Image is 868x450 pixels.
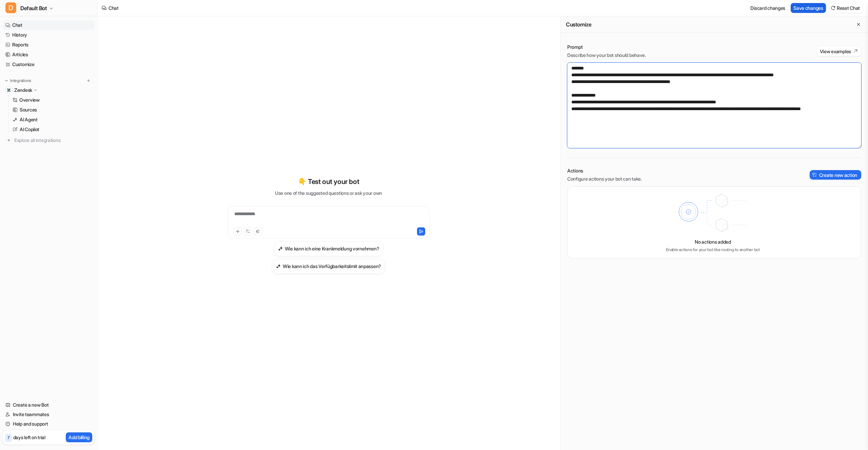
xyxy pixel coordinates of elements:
[5,2,16,13] span: D
[285,245,379,252] h3: Wie kann ich eine Krankmeldung vornehmen?
[831,5,835,11] img: reset
[278,246,283,251] img: Wie kann ich eine Krankmeldung vornehmen?
[567,167,642,174] p: Actions
[748,3,788,13] button: Discard changes
[20,116,38,123] p: AI Agent
[272,259,385,274] button: Wie kann ich das Verfügbarkeitslimit anpassen?Wie kann ich das Verfügbarkeitslimit anpassen?
[3,50,95,59] a: Articles
[276,264,281,269] img: Wie kann ich das Verfügbarkeitslimit anpassen?
[3,30,95,40] a: History
[3,410,95,419] a: Invite teammates
[10,105,95,115] a: Sources
[13,434,45,441] p: days left on trial
[20,106,37,113] p: Sources
[812,172,817,177] img: create-action-icon.svg
[566,21,591,28] h2: Customize
[108,4,119,12] div: Chat
[816,46,861,56] button: View examples
[7,435,9,441] p: 7
[3,77,33,84] button: Integrations
[3,60,95,69] a: Customize
[567,52,646,59] p: Describe how your bot should behave.
[7,88,11,92] img: Zendesk
[3,419,95,429] a: Help and support
[5,137,12,144] img: explore all integrations
[14,135,92,146] span: Explore all integrations
[10,115,95,124] a: AI Agent
[86,78,91,83] img: menu_add.svg
[275,189,382,197] p: Use one of the suggested questions or ask your own
[829,3,863,13] button: Reset Chat
[68,434,90,441] p: Add billing
[854,20,863,28] button: Close flyout
[567,44,646,50] p: Prompt
[3,136,95,145] a: Explore all integrations
[3,400,95,410] a: Create a new Bot
[695,238,731,245] p: No actions added
[66,432,92,442] button: Add billing
[10,78,31,83] p: Integrations
[4,78,9,83] img: expand menu
[20,3,47,13] span: Default Bot
[3,40,95,49] a: Reports
[298,177,359,187] p: 👇 Test out your bot
[283,263,381,270] h3: Wie kann ich das Verfügbarkeitslimit anpassen?
[19,97,40,103] p: Overview
[20,126,39,133] p: AI Copilot
[3,20,95,30] a: Chat
[14,87,32,94] p: Zendesk
[810,170,861,180] button: Create new action
[791,3,826,13] button: Save changes
[567,176,642,182] p: Configure actions your bot can take.
[10,95,95,105] a: Overview
[274,241,383,256] button: Wie kann ich eine Krankmeldung vornehmen?Wie kann ich eine Krankmeldung vornehmen?
[10,125,95,134] a: AI Copilot
[666,247,760,253] p: Enable actions for your bot like routing to another bot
